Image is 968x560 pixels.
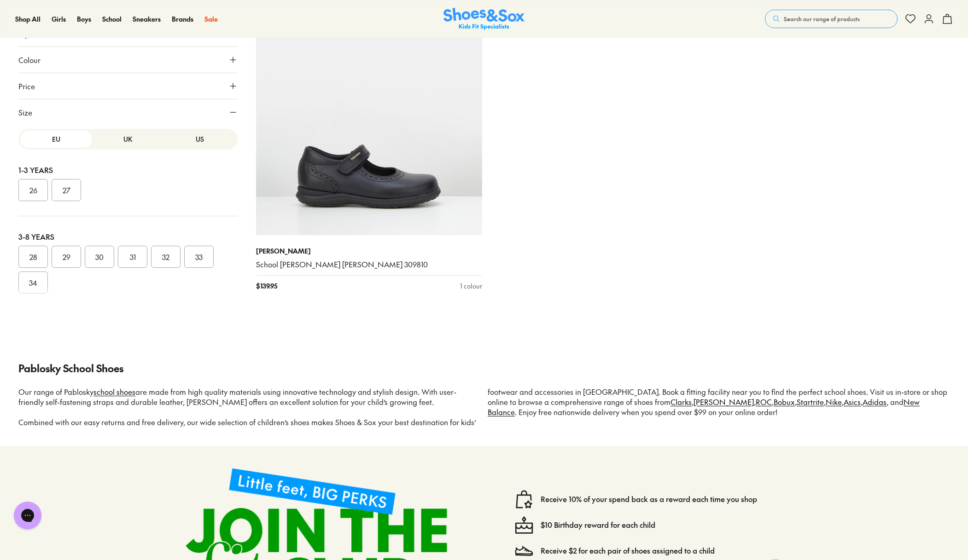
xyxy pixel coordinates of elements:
[164,131,236,148] button: US
[204,14,218,24] a: Sale
[52,14,66,24] a: Girls
[256,246,483,256] p: [PERSON_NAME]
[133,14,161,24] a: Sneakers
[18,271,48,294] button: 34
[20,131,92,148] button: EU
[18,231,238,242] div: 3-8 Years
[488,397,920,417] a: New Balance
[18,164,238,175] div: 1-3 Years
[826,397,842,407] a: Nike
[515,516,533,534] img: cake--candle-birthday-event-special-sweet-cake-bake.svg
[18,387,480,407] p: Our range of Pablosky are made from high quality materials using innovative technology and stylis...
[541,494,757,504] a: Receive 10% of your spend back as a reward each time you shop
[541,546,715,556] a: Receive $2 for each pair of shoes assigned to a child
[765,10,898,28] button: Search our range of products
[18,179,48,201] button: 26
[9,498,46,532] iframe: Gorgias live chat messenger
[515,490,533,508] img: vector1.svg
[15,14,41,24] a: Shop All
[151,246,181,268] button: 32
[256,9,483,235] a: Exclusive
[77,14,91,24] a: Boys
[184,246,214,268] button: 33
[52,179,81,201] button: 27
[172,14,193,24] a: Brands
[756,397,772,407] a: ROC
[92,131,164,148] button: UK
[18,73,238,99] button: Price
[18,107,32,118] span: Size
[18,361,950,376] p: Pablosky School Shoes
[460,281,482,291] div: 1 colour
[18,246,48,268] button: 28
[52,246,81,268] button: 29
[671,397,692,407] a: Clarks
[844,397,861,407] a: Asics
[784,15,860,23] span: Search our range of products
[797,397,824,407] a: Startrite
[18,99,238,125] button: Size
[694,397,754,407] a: [PERSON_NAME]
[541,520,655,530] a: $10 Birthday reward for each child
[18,47,238,73] button: Colour
[863,397,886,407] a: Adidas
[256,260,483,270] a: School [PERSON_NAME] [PERSON_NAME] 309810
[118,246,147,268] button: 31
[18,54,41,65] span: Colour
[93,387,135,397] a: school shoes
[256,281,277,291] span: $ 139.95
[102,14,122,24] a: School
[774,397,795,407] a: Bobux
[85,246,114,268] button: 30
[18,81,35,92] span: Price
[515,542,533,560] img: Vector_3098.svg
[18,387,950,427] p: Combined with our easy returns and free delivery, our wide selection of children’s shoes makes Sh...
[443,8,525,30] img: SNS_Logo_Responsive.svg
[443,8,525,30] a: Shoes & Sox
